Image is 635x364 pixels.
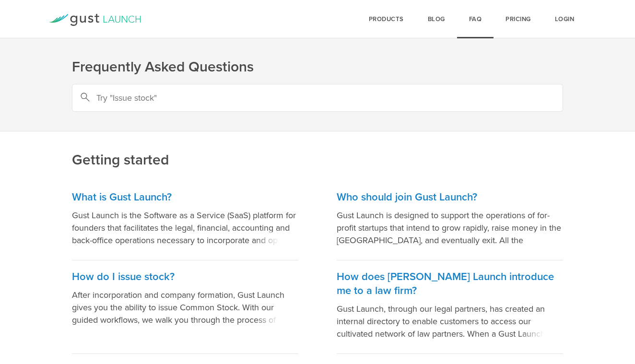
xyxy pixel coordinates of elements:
h3: How do I issue stock? [72,270,298,284]
p: After incorporation and company formation, Gust Launch gives you the ability to issue Common Stoc... [72,289,298,326]
a: What is Gust Launch? Gust Launch is the Software as a Service (SaaS) platform for founders that f... [72,181,298,260]
h3: What is Gust Launch? [72,190,298,204]
h3: How does [PERSON_NAME] Launch introduce me to a law firm? [337,270,563,298]
h2: Getting started [72,86,563,170]
p: Gust Launch is designed to support the operations of for-profit startups that intend to grow rapi... [337,209,563,247]
p: Gust Launch, through our legal partners, has created an internal directory to enable customers to... [337,303,563,340]
h3: Who should join Gust Launch? [337,190,563,204]
input: Try "Issue stock" [72,84,563,112]
a: How do I issue stock? After incorporation and company formation, Gust Launch gives you the abilit... [72,260,298,354]
a: Who should join Gust Launch? Gust Launch is designed to support the operations of for-profit star... [337,181,563,260]
h1: Frequently Asked Questions [72,58,563,77]
p: Gust Launch is the Software as a Service (SaaS) platform for founders that facilitates the legal,... [72,209,298,247]
a: How does [PERSON_NAME] Launch introduce me to a law firm? Gust Launch, through our legal partners... [337,260,563,354]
